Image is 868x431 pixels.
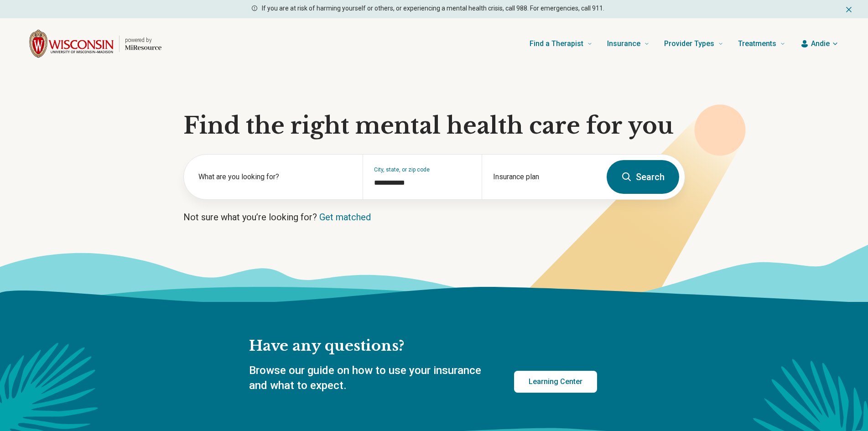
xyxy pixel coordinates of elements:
[664,37,714,50] span: Provider Types
[249,363,492,394] p: Browse our guide on how to use your insurance and what to expect.
[738,37,776,50] span: Treatments
[249,337,597,356] h2: Have any questions?
[607,37,640,50] span: Insurance
[29,29,161,58] a: Home page
[738,26,785,62] a: Treatments
[319,212,371,223] a: Get matched
[183,112,685,140] h1: Find the right mental health care for you
[800,38,839,49] button: Andie
[198,171,352,182] label: What are you looking for?
[607,26,650,62] a: Insurance
[530,26,593,62] a: Find a Therapist
[664,26,723,62] a: Provider Types
[530,37,583,50] span: Find a Therapist
[514,371,597,393] a: Learning Center
[811,38,830,49] span: Andie
[183,211,685,223] p: Not sure what you’re looking for?
[262,4,604,13] p: If you are at risk of harming yourself or others, or experiencing a mental health crisis, call 98...
[125,36,161,44] p: powered by
[607,160,679,194] button: Search
[844,4,853,15] button: Dismiss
